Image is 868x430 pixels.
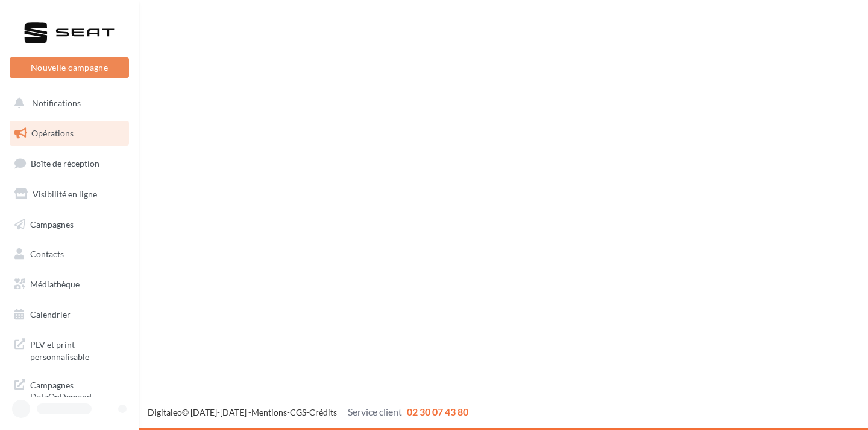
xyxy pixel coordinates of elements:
a: PLV et print personnalisable [7,332,131,367]
span: Contacts [30,249,64,259]
a: CGS [290,407,306,417]
a: Contacts [7,242,131,267]
a: Visibilité en ligne [7,182,131,207]
a: Boîte de réception [7,150,131,176]
a: Opérations [7,121,131,146]
span: Calendrier [30,309,71,319]
a: Médiathèque [7,272,131,297]
span: 02 30 07 43 80 [407,406,468,417]
a: Campagnes DataOnDemand [7,372,131,408]
button: Notifications [7,91,127,116]
span: Service client [348,406,402,417]
a: Calendrier [7,302,131,327]
span: Médiathèque [30,279,80,289]
span: Notifications [32,98,81,108]
a: Crédits [309,407,337,417]
a: Mentions [251,407,287,417]
a: Digitaleo [148,407,182,417]
span: © [DATE]-[DATE] - - - [148,407,468,417]
button: Nouvelle campagne [10,57,129,78]
a: Campagnes [7,212,131,237]
span: PLV et print personnalisable [30,336,124,362]
span: Visibilité en ligne [33,189,97,199]
span: Opérations [31,128,74,138]
span: Boîte de réception [31,158,99,168]
span: Campagnes DataOnDemand [30,377,124,403]
span: Campagnes [30,219,74,229]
